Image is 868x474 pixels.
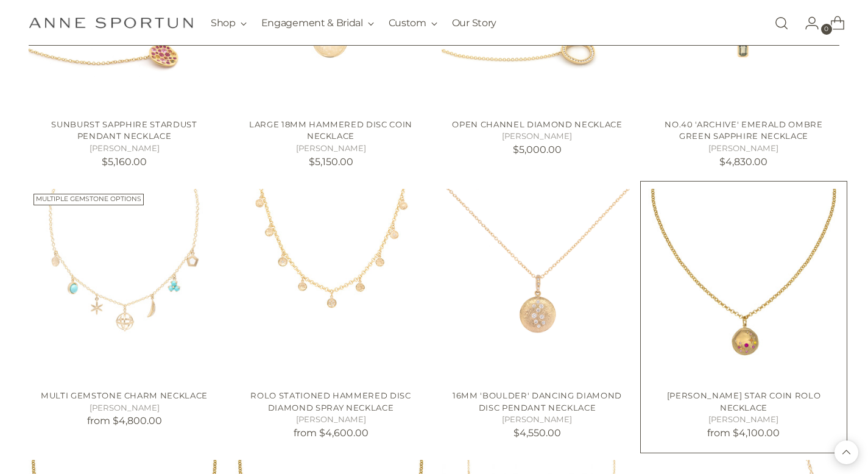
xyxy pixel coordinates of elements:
span: $5,000.00 [513,144,562,155]
p: from $4,600.00 [235,426,426,440]
a: 16mm 'Boulder' Dancing Diamond Disc Pendant Necklace [453,391,622,412]
a: Open Channel Diamond Necklace [452,119,622,129]
a: Multi Gemstone Charm Necklace [41,391,208,400]
a: 16mm 'Boulder' Dancing Diamond Disc Pendant Necklace [442,189,633,380]
h5: [PERSON_NAME] [442,130,633,143]
span: 0 [821,24,832,35]
a: Rolo Stationed Hammered Disc Diamond Spray Necklace [235,189,426,380]
button: Shop [211,10,247,37]
a: Open cart modal [820,11,845,35]
a: Luna Sunburst Star Coin Rolo Necklace [648,189,839,380]
a: Anne Sportun Fine Jewellery [29,17,193,29]
a: Sunburst Sapphire Stardust Pendant Necklace [51,119,197,141]
a: Multi Gemstone Charm Necklace [29,189,220,380]
a: No.40 'Archive' Emerald Ombre Green Sapphire Necklace [665,119,822,141]
button: Custom [389,10,437,37]
h5: [PERSON_NAME] [235,143,426,155]
a: Open search modal [769,11,794,35]
a: Go to the account page [795,11,819,35]
h5: [PERSON_NAME] [442,414,633,426]
span: $5,160.00 [102,156,147,168]
button: Back to top [834,440,858,464]
p: from $4,800.00 [29,414,220,428]
h5: [PERSON_NAME] [648,143,839,155]
h5: [PERSON_NAME] [235,414,426,426]
span: $4,550.00 [513,427,561,439]
a: Rolo Stationed Hammered Disc Diamond Spray Necklace [250,391,411,412]
span: $5,150.00 [309,156,353,168]
h5: [PERSON_NAME] [648,414,839,426]
p: from $4,100.00 [648,426,839,440]
a: Our Story [452,10,496,37]
h5: [PERSON_NAME] [29,402,220,414]
h5: [PERSON_NAME] [29,143,220,155]
a: [PERSON_NAME] Star Coin Rolo Necklace [667,391,820,412]
button: Engagement & Bridal [261,10,374,37]
span: $4,830.00 [719,156,767,168]
a: Large 18mm Hammered Disc Coin Necklace [249,119,412,141]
